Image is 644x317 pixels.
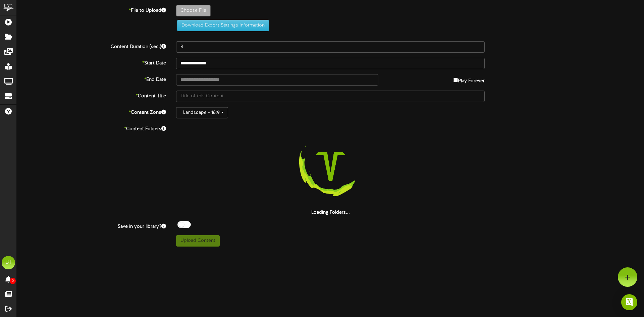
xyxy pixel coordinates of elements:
label: Content Title [12,91,171,100]
span: 0 [10,278,16,284]
img: loading-spinner-3.png [287,123,373,209]
label: Content Zone [12,107,171,116]
input: Play Forever [453,78,458,82]
label: File to Upload [12,5,171,14]
button: Landscape - 16:9 [176,107,228,118]
label: Content Folders [12,123,171,133]
label: End Date [12,74,171,83]
label: Content Duration (sec.) [12,41,171,50]
button: Upload Content [176,235,220,247]
div: Open Intercom Messenger [621,294,637,310]
div: BT [2,256,15,269]
label: Start Date [12,58,171,67]
label: Save in your library? [12,221,171,230]
strong: Loading Folders... [311,210,350,215]
a: Download Export Settings Information [174,23,269,28]
button: Download Export Settings Information [177,20,269,31]
input: Title of this Content [176,91,485,102]
label: Play Forever [453,74,485,85]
